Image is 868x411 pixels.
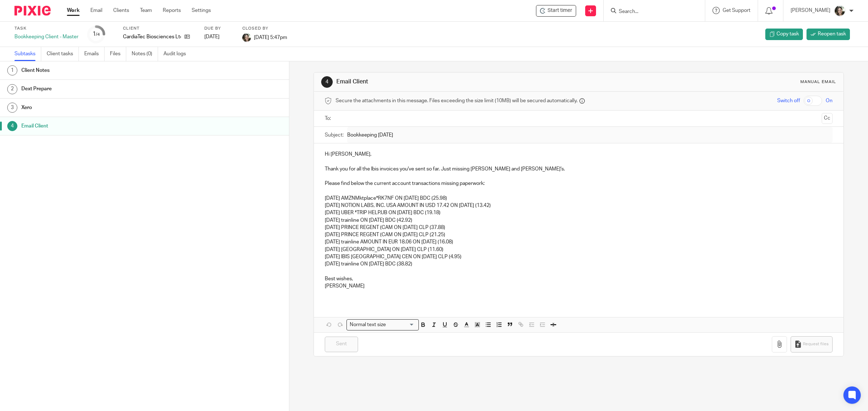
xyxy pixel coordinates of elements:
p: [DATE] NOTION LABS, INC. USA AMOUNT IN USD 17.42 ON [DATE] (13.42) [325,202,833,209]
div: 3 [7,103,17,113]
div: Search for option [346,319,419,330]
input: Sent [325,337,358,352]
p: [DATE] trainline ON [DATE] BDC (38.82) [325,260,833,268]
p: [PERSON_NAME] [325,282,833,290]
span: Secure the attachments in this message. Files exceeding the size limit (10MB) will be secured aut... [336,97,578,104]
p: [DATE] UBER *TRIP HELP.UB ON [DATE] BDC (19.18) [325,209,833,216]
div: 1 [93,30,100,38]
h1: Email Client [21,121,195,131]
p: Thank you for all the Ibis invoices you've sent so far. Just missing [PERSON_NAME] and [PERSON_NA... [325,165,833,173]
img: barbara-raine-.jpg [834,5,846,17]
a: Notes (0) [132,47,158,61]
span: On [826,97,833,104]
h1: Xero [21,102,195,113]
a: Client tasks [47,47,79,61]
span: Switch off [777,97,800,104]
button: Cc [822,113,833,124]
button: Request files [791,336,833,352]
a: Emails [84,47,105,61]
span: [DATE] 5:47pm [254,35,287,40]
div: CardiaTec Biosciences Ltd - Bookkeeping Client - Master [536,5,576,17]
label: Subject: [325,131,344,139]
h1: Client Notes [21,65,195,76]
p: [DATE] AMZNMktplace*RK7NF ON [DATE] BDC (25.98) [325,195,833,202]
label: Client [123,26,195,31]
p: [DATE] PRINCE REGENT (CAM ON [DATE] CLP (21.25) [325,231,833,238]
img: Pixie [14,6,51,16]
div: 1 [7,65,17,75]
div: [DATE] [204,33,233,40]
p: Please find below the current account transactions missing paperwork: [325,180,833,187]
a: Subtasks [14,47,41,61]
label: Closed by [242,26,287,31]
img: barbara-raine-.jpg [242,33,251,42]
a: Email [90,7,102,14]
label: Task [14,26,78,31]
div: 4 [7,121,17,131]
p: [DATE] PRINCE REGENT (CAM ON [DATE] CLP (37.88) [325,224,833,231]
div: 2 [7,84,17,94]
a: Clients [113,7,129,14]
small: /4 [96,33,100,36]
input: Search for option [388,321,414,329]
h1: Dext Prepare [21,83,195,94]
p: [DATE] IBIS [GEOGRAPHIC_DATA] CEN ON [DATE] CLP (4.95) [325,253,833,260]
a: Work [67,7,80,14]
p: Hi [PERSON_NAME], [325,151,833,158]
a: Team [140,7,152,14]
a: Settings [192,7,211,14]
a: Files [110,47,126,61]
label: Due by [204,26,233,31]
p: CardiaTec Biosciences Ltd [123,33,181,40]
p: [DATE] trainline AMOUNT IN EUR 18.06 ON [DATE] (16.08) [325,238,833,246]
a: Audit logs [163,47,191,61]
p: [DATE] [GEOGRAPHIC_DATA] ON [DATE] CLP (11.60) [325,246,833,253]
p: Task finished. [804,19,834,26]
h1: Email Client [336,78,594,86]
div: 4 [321,76,333,88]
p: Best wishes, [325,275,833,282]
div: Manual email [800,79,836,85]
span: Request files [803,341,829,347]
label: To: [325,115,333,122]
span: Normal text size [348,321,388,329]
a: Reports [163,7,181,14]
div: Bookkeeping Client - Master [14,33,78,40]
p: [DATE] trainline ON [DATE] BDC (42.92) [325,217,833,224]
